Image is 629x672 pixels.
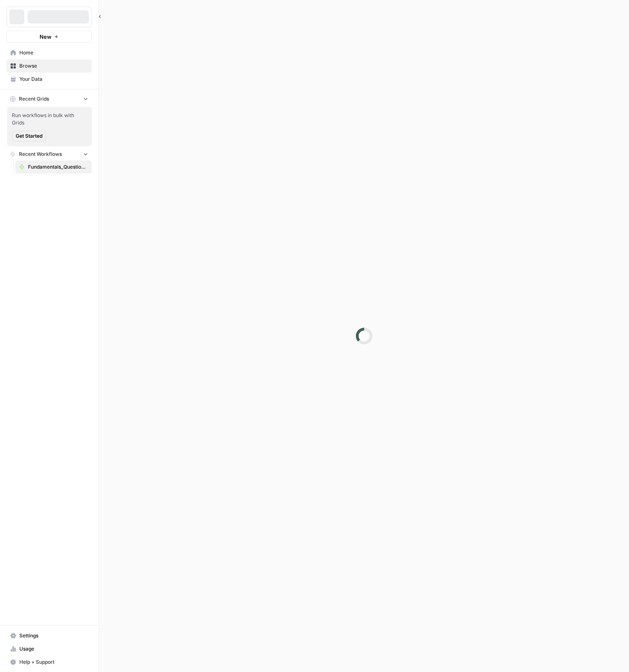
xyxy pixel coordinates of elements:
[19,645,88,653] span: Usage
[19,150,62,158] span: Recent Workflows
[19,75,88,83] span: Your Data
[19,62,88,70] span: Browse
[16,132,42,140] span: Get Started
[19,632,88,639] span: Settings
[40,33,51,41] span: New
[19,658,88,666] span: Help + Support
[7,629,92,642] a: Settings
[7,59,92,73] a: Browse
[7,656,92,669] button: Help + Support
[28,163,88,171] span: Fundamentals_Question List
[19,49,88,56] span: Home
[7,31,92,43] button: New
[12,131,46,141] button: Get Started
[7,148,92,160] button: Recent Workflows
[7,93,92,105] button: Recent Grids
[7,46,92,59] a: Home
[7,73,92,86] a: Your Data
[12,112,87,127] span: Run workflows in bulk with Grids
[15,160,92,174] a: Fundamentals_Question List
[7,642,92,656] a: Usage
[19,95,49,103] span: Recent Grids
